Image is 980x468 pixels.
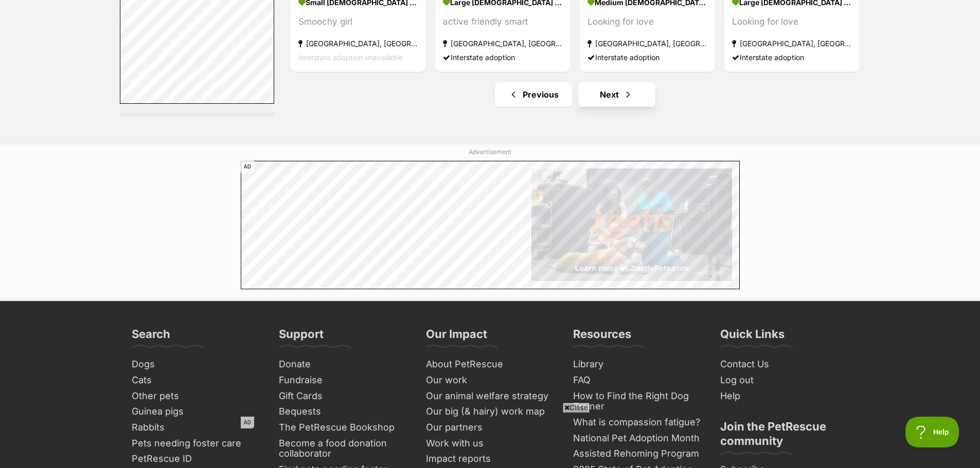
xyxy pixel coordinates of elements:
span: AD [241,161,254,173]
a: Library [569,357,706,372]
strong: [GEOGRAPHIC_DATA], [GEOGRAPHIC_DATA] [298,36,418,50]
a: Next page [578,82,655,107]
h3: Our Impact [426,327,487,347]
a: Other pets [128,388,264,404]
a: Cats [128,372,264,388]
div: Interstate adoption [443,50,562,64]
a: Donate [275,357,412,372]
a: Log out [716,372,853,388]
a: Fundraise [275,372,412,388]
a: Previous page [495,82,572,107]
div: Interstate adoption [587,50,707,64]
div: Looking for love [732,15,851,29]
a: How to Find the Right Dog Trainer [569,388,706,415]
h3: Search [132,327,170,347]
a: Bequests [275,404,412,420]
span: Interstate adoption unavailable [298,53,403,62]
a: Gift Cards [275,388,412,404]
h3: Resources [573,327,631,347]
a: Help [716,388,853,404]
a: Pets needing foster care [128,436,264,452]
a: FAQ [569,372,706,388]
iframe: Advertisement [241,417,740,463]
a: Guinea pigs [128,404,264,420]
nav: Pagination [290,82,861,107]
strong: [GEOGRAPHIC_DATA], [GEOGRAPHIC_DATA] [732,36,851,50]
span: Close [562,402,590,413]
div: Interstate adoption [732,50,851,64]
strong: [GEOGRAPHIC_DATA], [GEOGRAPHIC_DATA] [443,36,562,50]
a: Our big (& hairy) work map [422,404,559,420]
a: Contact Us [716,357,853,372]
a: Our work [422,372,559,388]
a: About PetRescue [422,357,559,372]
div: active friendly smart [443,15,562,29]
h3: Support [279,327,324,347]
strong: [GEOGRAPHIC_DATA], [GEOGRAPHIC_DATA] [587,36,707,50]
a: Rabbits [128,420,264,436]
a: Our animal welfare strategy [422,388,559,404]
span: AD [241,417,254,428]
h3: Join the PetRescue community [720,419,849,454]
div: Looking for love [587,15,707,29]
h3: Quick Links [720,327,785,347]
iframe: Help Scout Beacon - Open [905,417,959,447]
a: PetRescue ID [128,451,264,467]
a: Dogs [128,357,264,372]
div: Smoochy girl [298,15,418,29]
